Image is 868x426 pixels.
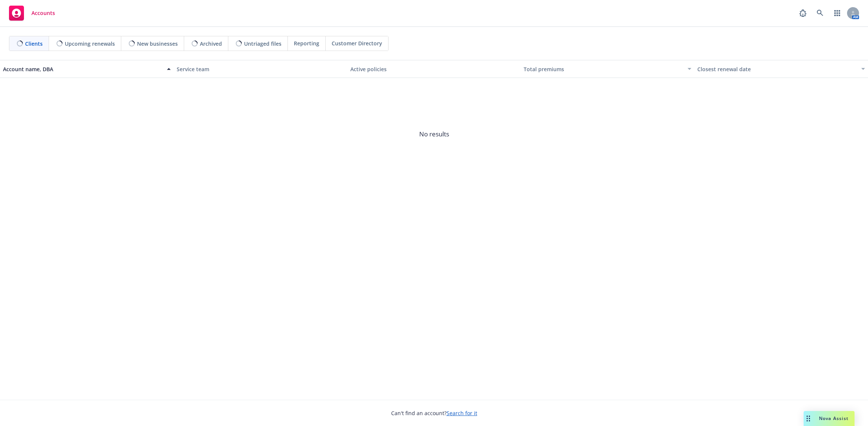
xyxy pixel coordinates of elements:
[697,65,857,73] div: Closest renewal date
[200,40,222,48] span: Archived
[347,60,521,78] button: Active policies
[332,39,382,47] span: Customer Directory
[6,3,58,24] a: Accounts
[3,65,162,73] div: Account name, DBA
[31,10,55,16] span: Accounts
[65,40,115,48] span: Upcoming renewals
[524,65,683,73] div: Total premiums
[830,6,845,21] a: Switch app
[694,60,868,78] button: Closest renewal date
[294,39,319,47] span: Reporting
[795,6,810,21] a: Report a Bug
[177,65,344,73] div: Service team
[174,60,347,78] button: Service team
[391,409,477,417] span: Can't find an account?
[137,40,178,48] span: New businesses
[25,40,43,48] span: Clients
[244,40,281,48] span: Untriaged files
[819,415,849,422] span: Nova Assist
[804,411,813,426] div: Drag to move
[521,60,694,78] button: Total premiums
[813,6,828,21] a: Search
[350,65,518,73] div: Active policies
[447,410,477,417] a: Search for it
[804,411,855,426] button: Nova Assist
